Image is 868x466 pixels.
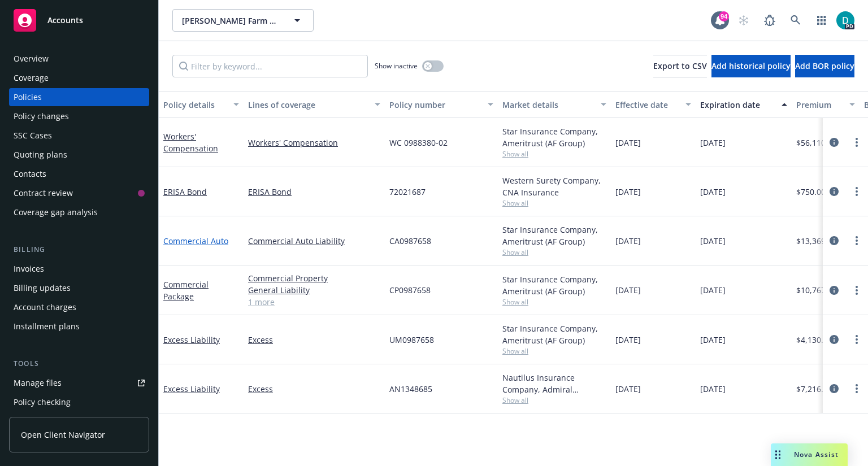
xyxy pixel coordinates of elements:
a: Overview [9,50,149,68]
a: Accounts [9,5,149,36]
a: more [850,382,863,395]
a: Contract review [9,184,149,202]
a: Start snowing [732,9,755,32]
div: Coverage [14,69,49,87]
span: Export to CSV [653,60,707,71]
span: [PERSON_NAME] Farm Labor Inc. [182,15,280,27]
a: more [850,185,863,198]
a: circleInformation [827,185,841,198]
span: $13,369.00 [796,235,837,247]
a: Report a Bug [758,9,781,32]
div: Policy details [163,99,227,111]
span: $7,216.00 [796,383,832,395]
span: [DATE] [700,137,726,149]
span: UM0987658 [389,334,434,346]
a: ERISA Bond [248,186,380,198]
button: Add historical policy [711,55,791,77]
a: Switch app [810,9,833,32]
span: [DATE] [615,186,641,198]
div: Installment plans [14,317,80,336]
a: Excess Liability [163,334,220,345]
div: Account charges [14,298,76,316]
a: ERISA Bond [163,186,207,197]
a: circleInformation [827,234,841,247]
a: Commercial Auto [163,236,228,246]
div: Star Insurance Company, Ameritrust (AF Group) [502,273,606,297]
div: Policy number [389,99,481,111]
span: [DATE] [615,137,641,149]
a: Search [784,9,807,32]
a: Coverage [9,69,149,87]
a: Coverage gap analysis [9,203,149,221]
span: Add BOR policy [795,60,854,71]
button: Add BOR policy [795,55,854,77]
a: SSC Cases [9,127,149,145]
span: $56,110.00 [796,137,837,149]
span: 72021687 [389,186,426,198]
a: more [850,284,863,297]
span: [DATE] [615,284,641,296]
div: Effective date [615,99,679,111]
span: Show all [502,346,606,356]
button: Premium [792,91,860,118]
button: Nova Assist [771,443,848,466]
span: CP0987658 [389,284,431,296]
div: Contract review [14,184,73,202]
div: Billing updates [14,279,71,297]
a: Policies [9,88,149,106]
div: Policy checking [14,393,71,411]
a: circleInformation [827,284,841,297]
span: [DATE] [615,383,641,395]
a: Quoting plans [9,146,149,164]
span: Show all [502,395,606,405]
input: Filter by keyword... [172,55,368,77]
button: Lines of coverage [244,91,385,118]
span: Open Client Navigator [21,429,105,441]
div: Star Insurance Company, Ameritrust (AF Group) [502,323,606,346]
div: Drag to move [771,443,785,466]
a: Manage files [9,374,149,392]
div: Lines of coverage [248,99,368,111]
a: more [850,333,863,346]
a: circleInformation [827,136,841,149]
a: Billing updates [9,279,149,297]
div: Expiration date [700,99,775,111]
span: [DATE] [700,235,726,247]
span: [DATE] [700,186,726,198]
a: Excess [248,383,380,395]
a: more [850,234,863,247]
span: CA0987658 [389,235,431,247]
div: Quoting plans [14,146,67,164]
div: Premium [796,99,843,111]
span: [DATE] [615,235,641,247]
button: Export to CSV [653,55,707,77]
div: Tools [9,358,149,369]
span: Show all [502,297,606,307]
a: Excess Liability [163,384,220,394]
div: SSC Cases [14,127,52,145]
span: $4,130.00 [796,334,832,346]
a: Contacts [9,165,149,183]
button: Expiration date [696,91,792,118]
div: Star Insurance Company, Ameritrust (AF Group) [502,224,606,247]
div: Star Insurance Company, Ameritrust (AF Group) [502,125,606,149]
span: Show all [502,198,606,208]
span: $750.00 [796,186,826,198]
div: Western Surety Company, CNA Insurance [502,175,606,198]
a: Policy changes [9,107,149,125]
div: Billing [9,244,149,255]
span: [DATE] [700,284,726,296]
span: [DATE] [700,334,726,346]
span: Show all [502,247,606,257]
span: Show inactive [375,61,418,71]
a: 1 more [248,296,380,308]
span: $10,767.00 [796,284,837,296]
a: General Liability [248,284,380,296]
span: [DATE] [615,334,641,346]
span: Show all [502,149,606,159]
a: Commercial Property [248,272,380,284]
a: Commercial Auto Liability [248,235,380,247]
button: Policy number [385,91,498,118]
a: Excess [248,334,380,346]
span: Add historical policy [711,60,791,71]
